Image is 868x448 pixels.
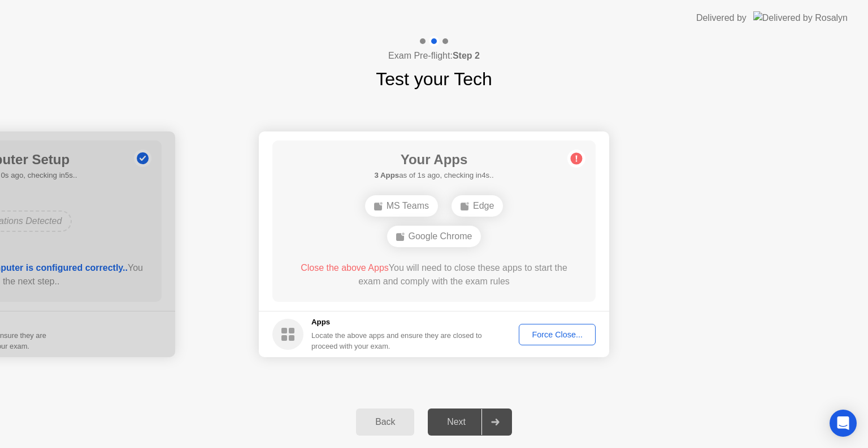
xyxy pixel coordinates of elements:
div: Locate the above apps and ensure they are closed to proceed with your exam. [311,330,483,352]
button: Back [356,409,414,436]
div: Delivered by [696,11,747,25]
b: Step 2 [453,51,480,60]
div: Open Intercom Messenger [830,410,857,437]
div: Next [431,417,481,427]
img: Delivered by Rosalyn [753,11,848,24]
div: You will need to close these apps to start the exam and comply with the exam rules [289,261,580,288]
button: Force Close... [519,324,596,345]
h5: Apps [311,317,483,328]
h1: Your Apps [374,150,493,170]
span: Close the above Apps [301,263,389,273]
button: Next [428,409,512,436]
div: Force Close... [523,330,592,339]
b: 3 Apps [374,171,399,179]
div: Edge [452,195,503,217]
div: Google Chrome [387,226,481,247]
div: MS Teams [365,195,438,217]
h5: as of 1s ago, checking in4s.. [374,170,493,181]
div: Back [359,417,411,427]
h4: Exam Pre-flight: [388,49,480,63]
h1: Test your Tech [376,65,492,93]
